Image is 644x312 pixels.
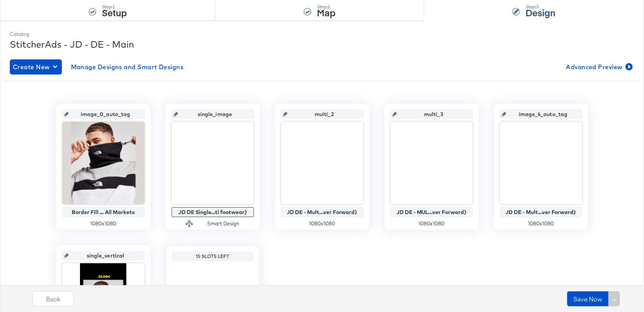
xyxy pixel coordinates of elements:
div: JD DE - MUL...ver Forward) [392,209,471,215]
div: Border Fill ... All Markets [64,209,143,215]
div: 15 Slots Left [174,253,251,259]
strong: Map [317,6,335,19]
div: Step: 1 [102,4,127,9]
strong: Design [526,6,555,19]
button: Manage Designs and Smart Designs [68,59,187,75]
div: Step: 2 [317,4,335,9]
div: Step: 3 [526,4,555,9]
span: Manage Designs and Smart Designs [71,62,184,72]
div: Smart Design [207,220,240,227]
div: JD DE Single...ti footwear) [174,209,252,215]
div: JD DE - Mult...ver Forward) [502,209,580,215]
button: Back [32,291,74,306]
button: Save Now [567,291,609,306]
div: 1080 x 1080 [281,220,363,227]
button: Create New [10,59,62,75]
div: 1080 x 1080 [500,220,582,227]
div: StitcherAds - JD - DE - Main [10,38,634,51]
div: JD DE - Mult...ver Forward) [283,209,361,215]
span: Create New [13,62,59,72]
span: Advanced Preview [566,62,631,72]
div: 1080 x 1080 [390,220,473,227]
div: Catalog [10,31,634,38]
strong: Setup [102,6,127,19]
button: Advanced Preview [563,59,634,75]
div: 1080 x 1080 [62,220,144,227]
